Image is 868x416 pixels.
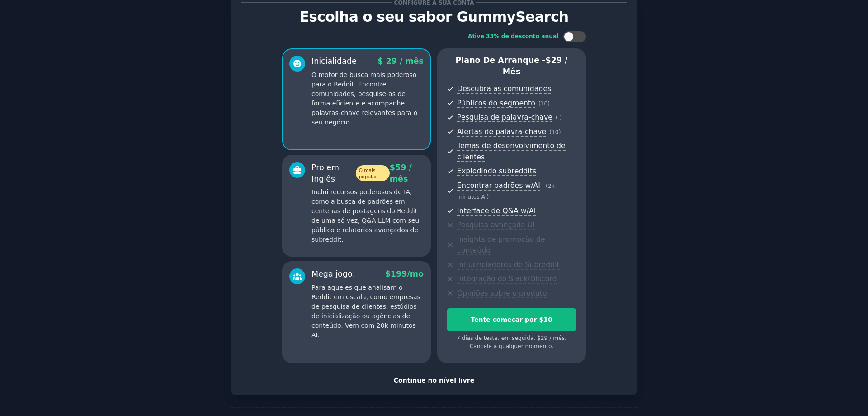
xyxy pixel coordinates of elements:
[311,187,424,244] p: Inclui recursos poderosos de IA, como a busca de padrões em centenas de postagens do Reddit de um...
[377,57,424,66] span: $ 29 / mês
[457,84,551,94] span: Descubra as comunidades
[447,308,576,331] button: Tente começar por $10
[311,162,390,184] div: Pro em Inglês
[457,206,536,216] span: Interface de Q&A w/AI
[457,260,560,270] span: Influenciadores de Subreddit
[356,165,390,181] span: O mais popular
[311,56,357,67] div: Inicialidade
[457,274,557,284] span: Integração do Slack/Discord
[457,220,535,230] span: Pesquisa avançada UI
[241,9,627,25] p: Escolha o seu sabor GummySearch
[549,129,561,135] span: (10)
[556,115,561,121] span: ( )
[468,33,559,41] div: Ative 33% de desconto anual
[390,163,412,183] span: $59 / mês
[457,127,546,137] span: Alertas de palavra-chave
[457,141,566,162] span: Temas de desenvolvimento de clientes
[447,335,576,350] div: 7 dias de teste, em seguida, $29 / mês. Cancele a qualquer momento.
[447,315,576,325] div: Tente começar por $10
[311,268,355,280] div: Mega jogo:
[503,56,568,76] span: $29 / mês
[241,376,627,385] div: Continue no nível livre
[457,99,535,108] span: Públicos do segmento
[457,113,552,122] span: Pesquisa de palavra-chave
[457,289,547,298] span: Opiniões sobre o produto
[457,167,536,176] span: Explodindo subreddits
[311,283,424,340] p: Para aqueles que analisam o Reddit em escala, como empresas de pesquisa de clientes, estúdios de ...
[457,235,545,256] span: Insights de promoção de conteúdo
[311,70,424,127] p: O motor de busca mais poderoso para o Reddit. Encontre comunidades, pesquise-as de forma eficient...
[457,183,555,201] span: (2k minutos AI)
[447,55,576,77] p: Plano de arranque -
[457,181,540,191] span: Encontrar padrões w/AI
[538,100,550,107] span: (10)
[385,269,424,278] span: $199/mo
